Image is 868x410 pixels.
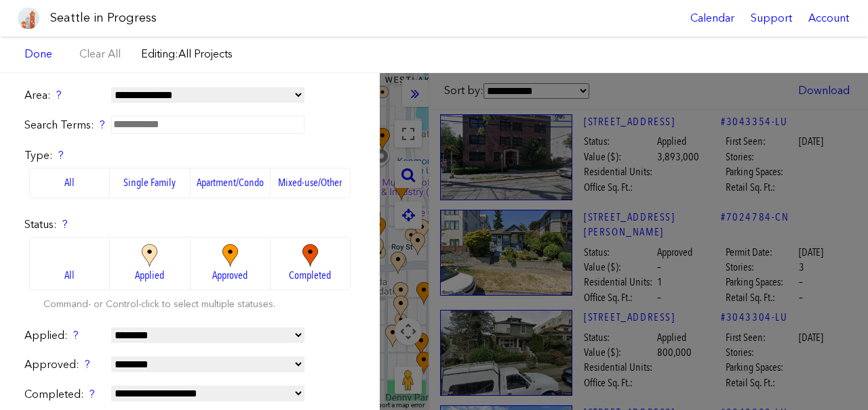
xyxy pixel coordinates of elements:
div: ? [85,357,90,372]
label: Completed: [24,387,106,402]
span: All Projects [178,47,233,60]
span: Applied [135,268,164,283]
img: favicon-96x96.png [18,7,39,29]
img: completed_big.885be80b37c7.png [292,244,329,268]
label: Status: [24,217,355,232]
div: ? [73,328,79,343]
label: Single Family [110,168,190,198]
img: applied_big.774532eacd1a.png [131,244,168,268]
div: ? [62,217,68,232]
span: Completed [289,268,331,283]
div: ? [56,88,62,103]
label: Mixed-use/Other [271,168,351,198]
label: Type: [24,148,355,163]
label: Search Terms: [24,118,106,133]
h1: Seattle in Progress [50,9,157,26]
label: Editing: [141,47,233,62]
label: All [29,168,110,198]
label: Area: [24,88,106,103]
div: ? [58,148,64,163]
div: ? [90,387,95,402]
a: Done [18,43,59,66]
span: All [64,268,75,283]
label: Approved: [24,357,106,372]
label: Applied: [24,328,106,343]
span: Approved [212,268,248,283]
label: Command- or Control-click to select multiple statuses. [43,298,275,311]
img: approved_big.0fafd13ebf52.png [212,244,249,268]
label: Apartment/Condo [191,168,271,198]
div: ? [100,118,105,133]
